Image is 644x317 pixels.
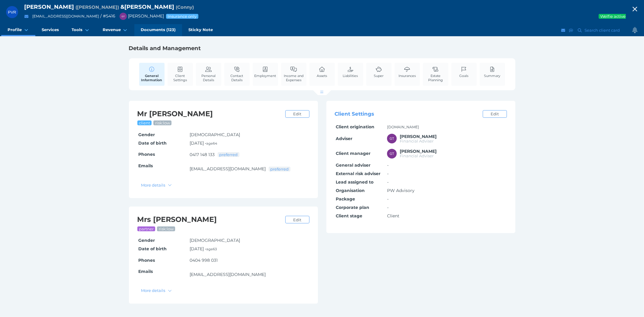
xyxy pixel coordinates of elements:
span: Client [387,213,399,219]
span: Preferred name [75,4,119,10]
span: Gender [138,238,155,243]
a: [EMAIL_ADDRESS][DOMAIN_NAME] [190,166,266,171]
span: Financial Adviser [400,139,434,143]
span: Grant Teakle [400,134,437,139]
span: Sticky Note [188,27,213,32]
span: PW Advisory [387,188,415,193]
span: Phones [138,258,155,263]
a: Edit [285,216,309,223]
td: [DOMAIN_NAME] [386,123,507,131]
span: [PERSON_NAME] [24,3,74,10]
button: More details [138,181,175,189]
a: Assets [316,63,329,81]
button: Email [23,13,30,20]
span: Personal Details [197,74,220,82]
span: Contact Details [226,74,248,82]
span: Profile [8,27,22,32]
span: [DATE] • [190,246,217,251]
span: Revenue [103,27,121,32]
button: Search client card [575,27,623,34]
div: Grant Teakle [120,13,127,20]
span: - [387,162,389,168]
span: Super [374,74,384,78]
a: Edit [483,110,507,118]
span: - [387,171,389,176]
span: Welfie active [600,14,626,19]
a: Estate Planning [423,63,448,85]
span: Client stage [336,213,362,219]
span: GT [390,137,394,140]
span: preferred [219,152,238,157]
a: Edit [285,110,309,118]
a: Super [373,63,385,81]
div: Paul Van Roche [6,6,18,18]
span: PVR [8,10,16,14]
span: Employment [255,74,276,78]
span: Grant Teakle [400,149,437,154]
span: External risk adviser [336,171,380,176]
a: Insurances [397,63,417,81]
span: partner [139,226,154,231]
button: SMS [568,27,574,34]
h2: Mrs [PERSON_NAME] [137,215,282,224]
span: General Information [141,74,163,82]
span: Client manager [336,151,370,156]
a: Documents (123) [134,24,182,36]
div: Grant Teakle [387,149,397,158]
a: Liabilities [341,63,360,81]
a: Summary [483,63,502,81]
a: Goals [458,63,470,81]
h2: Mr [PERSON_NAME] [137,109,282,119]
span: Edit [290,217,304,222]
span: Edit [488,111,501,116]
span: Insurances [399,74,416,78]
span: [DATE] • [190,140,217,146]
div: Grant Teakle [387,134,397,143]
span: GT [390,152,394,155]
span: Financial Adviser [400,153,434,158]
span: Summary [484,74,501,78]
small: age 64 [206,141,217,146]
a: General Information [139,63,165,86]
span: Date of birth [138,246,167,251]
span: risk: low [159,226,174,231]
span: Package [336,196,355,202]
span: Documents (123) [141,27,176,32]
a: Contact Details [224,63,250,85]
span: Client Settings [335,111,374,117]
span: Adviser [336,136,352,141]
span: GT [121,15,125,18]
span: Corporate plan [336,205,369,210]
a: Revenue [96,24,134,36]
span: risk: low [155,120,171,125]
span: [DEMOGRAPHIC_DATA] [190,132,240,137]
span: Search client card [583,28,623,33]
a: Services [35,24,65,36]
a: 0404 998 031 [190,258,218,263]
button: Email [560,27,566,34]
button: More details [138,287,175,294]
span: Organisation [336,188,365,193]
span: More details [139,183,167,187]
span: [PERSON_NAME] [117,13,164,19]
span: Phones [138,152,155,157]
span: Preferred name [176,4,194,10]
span: General adviser [336,162,370,168]
span: - [387,205,389,210]
span: Income and Expenses [283,74,305,82]
h1: Details and Management [129,45,515,52]
span: Date of birth [138,140,167,146]
span: Emails [138,163,153,168]
span: Services [42,27,59,32]
span: Client origination [336,124,374,130]
span: [DEMOGRAPHIC_DATA] [190,238,240,243]
span: client [139,120,151,125]
a: Client Settings [168,63,193,85]
span: preferred [270,167,289,171]
a: Personal Details [196,63,221,85]
span: & [PERSON_NAME] [120,3,174,10]
span: Client Settings [169,74,191,82]
span: Tools [72,27,82,32]
span: Edit [290,111,304,116]
a: Income and Expenses [281,63,306,85]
